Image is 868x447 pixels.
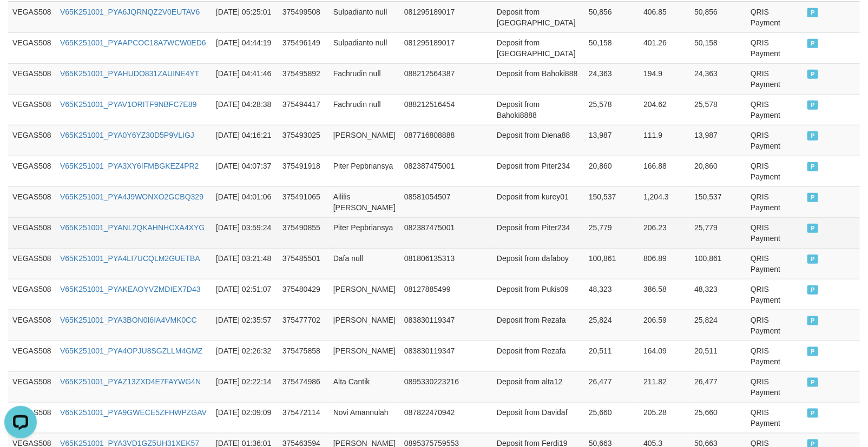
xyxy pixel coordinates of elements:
[329,32,400,63] td: Sulpadianto null
[807,8,818,17] span: PAID
[60,131,194,139] a: V65K251001_PYA0Y6YZ30D5P9VLIGJ
[60,316,197,324] a: V65K251001_PYA3BON0I6IA4VMK0CC
[8,341,56,371] td: VEGAS508
[639,341,690,371] td: 164.09
[584,94,639,125] td: 25,578
[278,32,329,63] td: 375496149
[746,402,803,433] td: QRIS Payment
[639,310,690,341] td: 206.59
[807,101,818,110] span: PAID
[690,217,746,248] td: 25,779
[60,162,199,170] a: V65K251001_PYA3XY6IFMBGKEZ4PR2
[212,186,278,217] td: [DATE] 04:01:06
[690,32,746,63] td: 50,158
[639,402,690,433] td: 205.28
[278,310,329,341] td: 375477702
[278,94,329,125] td: 375494417
[329,371,400,402] td: Alta Cantik
[690,125,746,156] td: 13,987
[639,186,690,217] td: 1,204.3
[212,63,278,94] td: [DATE] 04:41:46
[60,8,200,16] a: V65K251001_PYA6JQRNQZ2V0EUTAV6
[584,217,639,248] td: 25,779
[400,125,463,156] td: 087716808888
[492,63,584,94] td: Deposit from Bahoki888
[278,402,329,433] td: 375472114
[400,402,463,433] td: 087822470942
[400,371,463,402] td: 0895330223216
[400,217,463,248] td: 082387475001
[492,94,584,125] td: Deposit from Bahoki8888
[400,2,463,33] td: 081295189017
[746,2,803,33] td: QRIS Payment
[8,63,56,94] td: VEGAS508
[400,186,463,217] td: 08581054507
[584,371,639,402] td: 26,477
[639,32,690,63] td: 401.26
[807,193,818,202] span: PAID
[8,186,56,217] td: VEGAS508
[8,32,56,63] td: VEGAS508
[584,310,639,341] td: 25,824
[639,94,690,125] td: 204.62
[278,156,329,186] td: 375491918
[639,156,690,186] td: 166.88
[690,94,746,125] td: 25,578
[212,2,278,33] td: [DATE] 05:25:01
[492,125,584,156] td: Deposit from Diena88
[329,279,400,310] td: [PERSON_NAME]
[278,2,329,33] td: 375499508
[212,279,278,310] td: [DATE] 02:51:07
[746,341,803,371] td: QRIS Payment
[329,248,400,279] td: Dafa null
[746,63,803,94] td: QRIS Payment
[60,346,203,355] a: V65K251001_PYA4OPJU8SGZLLM4GMZ
[329,217,400,248] td: Piter Pepbriansya
[690,2,746,33] td: 50,856
[329,310,400,341] td: [PERSON_NAME]
[807,224,818,233] span: PAID
[278,341,329,371] td: 375475858
[807,409,818,418] span: PAID
[4,4,37,37] button: Open LiveChat chat widget
[690,63,746,94] td: 24,363
[690,371,746,402] td: 26,477
[8,2,56,33] td: VEGAS508
[400,156,463,186] td: 082387475001
[329,186,400,217] td: Aililis [PERSON_NAME]
[639,63,690,94] td: 194.9
[639,2,690,33] td: 406.85
[8,310,56,341] td: VEGAS508
[329,341,400,371] td: [PERSON_NAME]
[639,248,690,279] td: 806.89
[584,341,639,371] td: 20,511
[212,371,278,402] td: [DATE] 02:22:14
[746,94,803,125] td: QRIS Payment
[278,186,329,217] td: 375491065
[584,2,639,33] td: 50,856
[278,217,329,248] td: 375490855
[8,156,56,186] td: VEGAS508
[212,341,278,371] td: [DATE] 02:26:32
[60,285,201,293] a: V65K251001_PYAKEAOYVZMDIEX7D43
[690,279,746,310] td: 48,323
[329,63,400,94] td: Fachrudin null
[584,248,639,279] td: 100,861
[746,248,803,279] td: QRIS Payment
[584,125,639,156] td: 13,987
[60,377,201,386] a: V65K251001_PYAZ13ZXD4E7FAYWG4N
[746,125,803,156] td: QRIS Payment
[639,125,690,156] td: 111.9
[584,186,639,217] td: 150,537
[639,279,690,310] td: 386.58
[278,371,329,402] td: 375474986
[8,217,56,248] td: VEGAS508
[746,32,803,63] td: QRIS Payment
[746,186,803,217] td: QRIS Payment
[212,156,278,186] td: [DATE] 04:07:37
[690,186,746,217] td: 150,537
[639,217,690,248] td: 206.23
[400,248,463,279] td: 081806135313
[60,192,203,201] a: V65K251001_PYA4J9WONXO2GCBQ329
[492,2,584,33] td: Deposit from [GEOGRAPHIC_DATA]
